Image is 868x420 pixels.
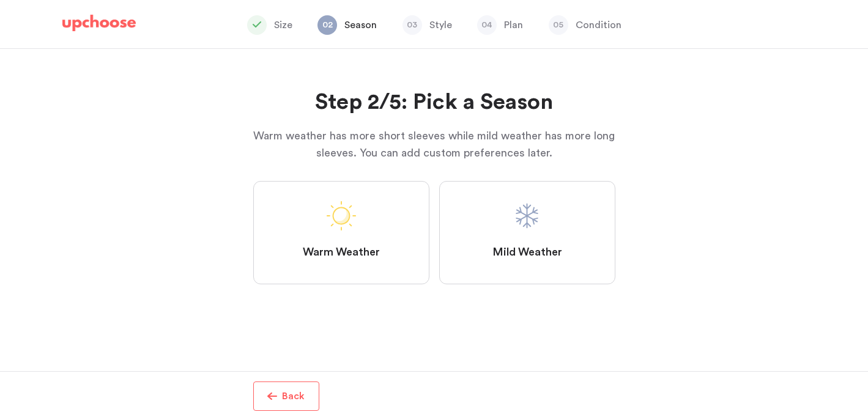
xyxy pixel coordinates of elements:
p: Season [344,18,377,32]
span: 02 [317,15,337,35]
span: Mild Weather [492,245,562,260]
img: UpChoose [62,15,136,32]
p: Back [282,389,305,403]
p: Warm weather has more short sleeves while mild weather has more long sleeves. You can add custom ... [253,127,615,161]
p: Condition [576,18,621,32]
h2: Step 2/5: Pick a Season [253,88,615,117]
p: Style [429,18,452,32]
button: Back [253,381,319,411]
span: 04 [477,15,497,35]
span: 03 [402,15,422,35]
a: UpChoose [62,15,136,37]
p: Size [274,18,292,32]
span: Warm Weather [303,245,380,260]
p: Plan [504,18,523,32]
span: 05 [549,15,568,35]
